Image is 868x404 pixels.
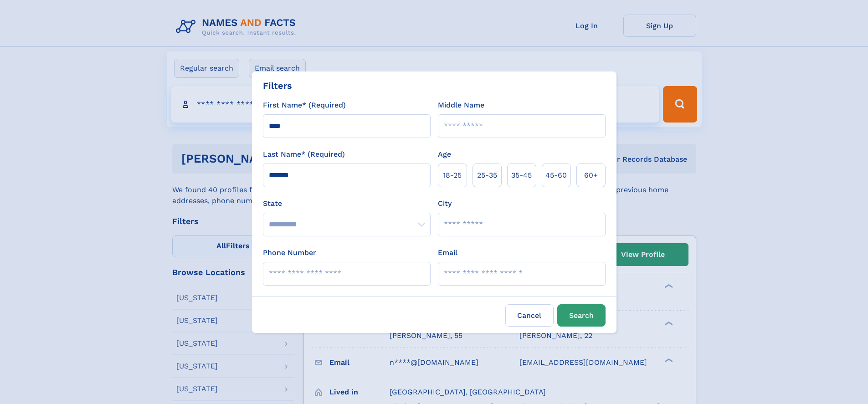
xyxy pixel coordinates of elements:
[438,198,452,209] label: City
[263,198,431,209] label: State
[438,100,484,111] label: Middle Name
[438,247,457,258] label: Email
[263,100,346,111] label: First Name* (Required)
[545,170,567,181] span: 45‑60
[584,170,598,181] span: 60+
[557,304,606,327] button: Search
[263,247,316,258] label: Phone Number
[477,170,497,181] span: 25‑35
[438,149,451,160] label: Age
[263,79,292,92] div: Filters
[263,149,345,160] label: Last Name* (Required)
[511,170,532,181] span: 35‑45
[505,304,554,327] label: Cancel
[443,170,462,181] span: 18‑25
